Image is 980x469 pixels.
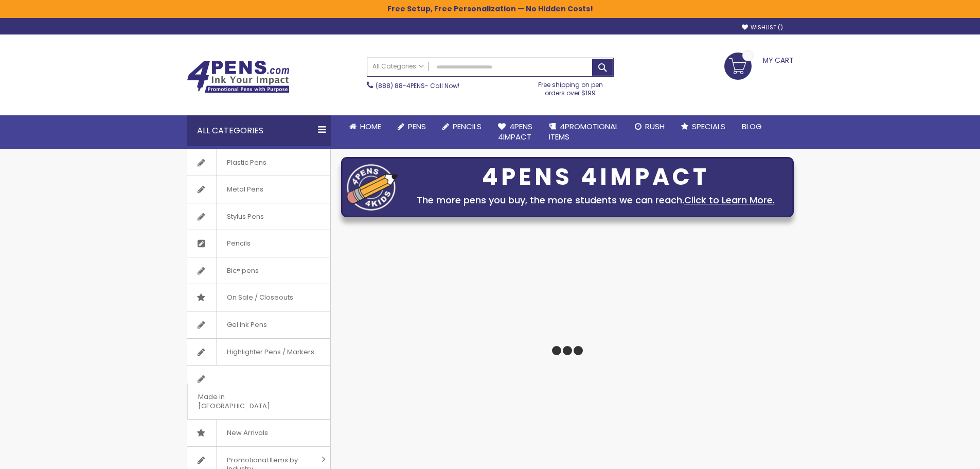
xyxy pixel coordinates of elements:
[187,257,330,284] a: Bic® pens
[360,121,381,132] span: Home
[453,121,482,132] span: Pencils
[216,284,304,311] span: On Sale / Closeouts
[347,164,398,211] img: four_pen_logo.png
[187,420,330,446] a: New Arrivals
[389,115,434,138] a: Pens
[403,166,788,188] div: 4PENS 4IMPACT
[187,366,330,419] a: Made in [GEOGRAPHIC_DATA]
[434,115,490,138] a: Pencils
[187,284,330,311] a: On Sale / Closeouts
[216,311,277,338] span: Gel Ink Pens
[216,257,269,284] span: Bic® pens
[187,115,331,146] div: All Categories
[734,115,770,138] a: Blog
[216,176,274,203] span: Metal Pens
[742,24,783,31] a: Wishlist
[684,194,775,206] a: Click to Learn More.
[187,339,330,366] a: Highlighter Pens / Markers
[187,149,330,176] a: Plastic Pens
[527,77,614,97] div: Free shipping on pen orders over $199
[367,58,429,75] a: All Categories
[645,121,665,132] span: Rush
[187,384,305,419] span: Made in [GEOGRAPHIC_DATA]
[541,115,627,149] a: 4PROMOTIONALITEMS
[742,121,762,132] span: Blog
[216,203,274,230] span: Stylus Pens
[673,115,734,138] a: Specials
[216,149,277,176] span: Plastic Pens
[376,81,459,90] span: - Call Now!
[187,203,330,230] a: Stylus Pens
[187,60,290,93] img: 4Pens Custom Pens and Promotional Products
[692,121,725,132] span: Specials
[216,339,325,366] span: Highlighter Pens / Markers
[490,115,541,149] a: 4Pens4impact
[498,121,532,142] span: 4Pens 4impact
[216,230,261,257] span: Pencils
[627,115,673,138] a: Rush
[187,230,330,257] a: Pencils
[549,121,618,142] span: 4PROMOTIONAL ITEMS
[376,81,425,90] a: (888) 88-4PENS
[187,176,330,203] a: Metal Pens
[408,121,426,132] span: Pens
[187,311,330,338] a: Gel Ink Pens
[403,193,788,207] div: The more pens you buy, the more students we can reach.
[216,420,278,446] span: New Arrivals
[341,115,389,138] a: Home
[372,62,424,71] span: All Categories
